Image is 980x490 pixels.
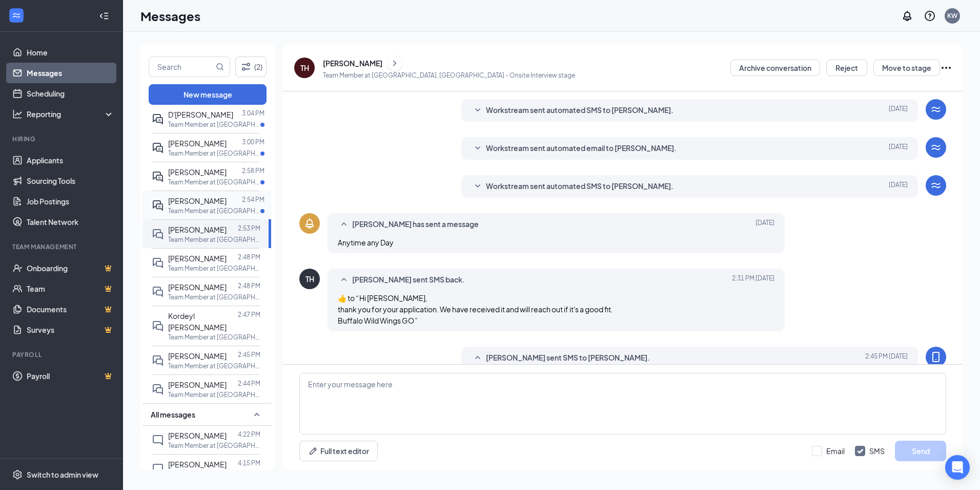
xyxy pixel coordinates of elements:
div: TH [300,63,309,73]
svg: DoubleChat [152,354,164,367]
span: ​👍​ to “ Hi [PERSON_NAME], thank you for your application. We have received it and will reach out... [338,293,613,325]
svg: SmallChevronUp [251,408,263,421]
svg: SmallChevronUp [472,352,484,364]
span: [PERSON_NAME] [168,139,227,148]
span: [DATE] 2:31 PM [732,274,774,286]
svg: ActiveDoubleChat [152,113,164,125]
p: 2:45 PM [238,350,260,359]
div: Reporting [27,109,115,119]
p: Team Member at [GEOGRAPHIC_DATA], [GEOGRAPHIC_DATA] [168,264,260,273]
h1: Messages [140,7,200,25]
span: [PERSON_NAME] [168,380,227,389]
p: Team Member at [GEOGRAPHIC_DATA], [GEOGRAPHIC_DATA] [168,390,260,399]
a: DocumentsCrown [27,299,114,319]
p: 2:47 PM [238,310,260,319]
svg: WorkstreamLogo [930,179,942,192]
span: [DATE] [889,180,908,193]
span: [PERSON_NAME] [168,196,227,205]
span: Workstream sent automated SMS to [PERSON_NAME]. [486,180,673,193]
a: Talent Network [27,212,114,232]
p: Team Member at [GEOGRAPHIC_DATA], [GEOGRAPHIC_DATA] [168,235,260,244]
p: Team Member at [GEOGRAPHIC_DATA], [GEOGRAPHIC_DATA] - Onsite Interview stage [323,71,575,80]
svg: MobileSms [930,351,942,363]
svg: ChatInactive [152,463,164,475]
p: 3:00 PM [242,138,264,146]
a: Sourcing Tools [27,171,114,191]
span: [PERSON_NAME] [168,351,227,361]
span: [PERSON_NAME] [168,254,227,263]
a: TeamCrown [27,278,114,299]
span: [PERSON_NAME] [168,282,227,292]
p: Team Member at [GEOGRAPHIC_DATA], [GEOGRAPHIC_DATA] [168,293,260,301]
p: 3:04 PM [242,109,264,118]
svg: WorkstreamLogo [11,10,22,21]
span: Workstream sent automated email to [PERSON_NAME]. [486,142,677,155]
p: Team Member at [GEOGRAPHIC_DATA], [GEOGRAPHIC_DATA] [168,362,260,370]
p: Team Member at [GEOGRAPHIC_DATA], [GEOGRAPHIC_DATA] [168,120,260,129]
svg: Pen [308,446,318,456]
span: [PERSON_NAME] [168,431,227,440]
p: 2:53 PM [238,224,260,233]
svg: Collapse [99,11,109,21]
span: [PERSON_NAME] [168,225,227,234]
svg: WorkstreamLogo [930,103,942,116]
button: New message [149,84,267,105]
svg: SmallChevronDown [472,180,484,193]
svg: ActiveDoubleChat [152,199,164,212]
p: 4:15 PM [238,459,260,467]
svg: Ellipses [940,62,952,74]
svg: Settings [12,469,23,480]
span: All messages [151,409,195,420]
p: 2:58 PM [242,166,264,175]
span: [PERSON_NAME] [168,167,227,177]
p: 4:22 PM [238,430,260,439]
span: [PERSON_NAME] has sent a message [352,218,479,231]
div: [PERSON_NAME] [323,58,382,68]
svg: ChevronRight [390,57,400,69]
button: Reject [826,60,867,76]
span: [DATE] [889,142,908,155]
svg: SmallChevronUp [338,218,350,231]
svg: SmallChevronUp [338,274,350,286]
a: Applicants [27,150,114,171]
span: [DATE] [756,218,774,231]
a: Scheduling [27,83,114,104]
svg: SmallChevronDown [472,142,484,155]
svg: MagnifyingGlass [216,63,224,71]
span: Anytime any Day [338,238,394,247]
span: [DATE] [889,104,908,117]
button: Filter (2) [235,56,267,77]
span: [PERSON_NAME] sent SMS to [PERSON_NAME]. [486,352,650,364]
p: 2:44 PM [238,379,260,388]
span: [DATE] 2:45 PM [865,352,908,364]
svg: DoubleChat [152,320,164,332]
p: Team Member at [GEOGRAPHIC_DATA], [GEOGRAPHIC_DATA] [168,206,260,215]
p: Team Member at [GEOGRAPHIC_DATA], [GEOGRAPHIC_DATA] [168,333,260,342]
button: Full text editorPen [299,441,378,461]
span: Kordeyl [PERSON_NAME] [168,311,227,332]
p: Team Member at [GEOGRAPHIC_DATA], [GEOGRAPHIC_DATA] [168,441,260,450]
span: [PERSON_NAME] [168,460,227,469]
div: KW [947,11,957,20]
div: Open Intercom Messenger [945,455,970,480]
a: OnboardingCrown [27,258,114,278]
span: Workstream sent automated SMS to [PERSON_NAME]. [486,104,673,117]
svg: DoubleChat [152,228,164,240]
svg: Filter [240,61,252,73]
svg: SmallChevronDown [472,104,484,117]
div: Hiring [12,135,112,143]
svg: ActiveDoubleChat [152,171,164,183]
svg: QuestionInfo [924,10,936,22]
p: Team Member at [GEOGRAPHIC_DATA], [GEOGRAPHIC_DATA] [168,178,260,186]
svg: Bell [303,217,316,230]
a: SurveysCrown [27,319,114,340]
div: Payroll [12,350,112,359]
button: Move to stage [873,60,940,76]
a: Messages [27,63,114,83]
div: Switch to admin view [27,469,98,480]
input: Search [149,57,214,77]
p: 2:48 PM [238,253,260,261]
svg: WorkstreamLogo [930,141,942,154]
svg: ActiveDoubleChat [152,142,164,154]
button: Send [895,441,946,461]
